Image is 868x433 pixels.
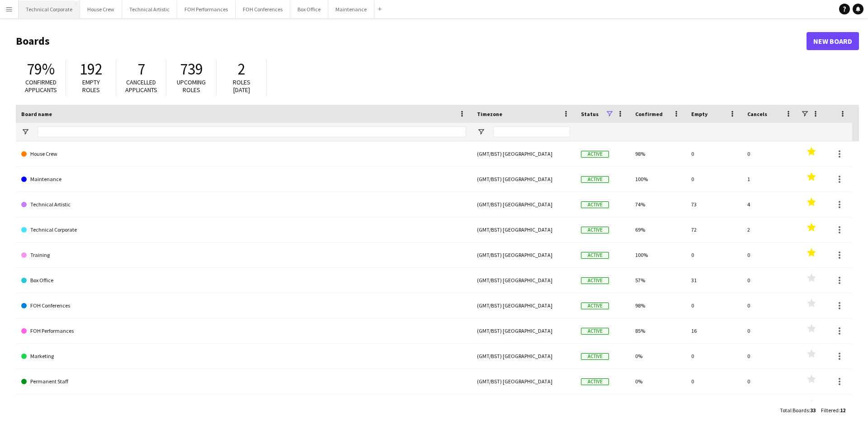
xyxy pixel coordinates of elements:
span: Board name [21,111,52,117]
span: 33 [810,407,816,414]
div: (GMT/BST) [GEOGRAPHIC_DATA] [472,242,576,267]
span: Filtered [821,407,839,414]
h1: Boards [16,34,807,48]
div: 57% [630,268,686,293]
button: Technical Artistic [122,0,177,18]
span: Empty [691,111,708,117]
div: 74% [630,192,686,217]
div: (GMT/BST) [GEOGRAPHIC_DATA] [472,192,576,217]
button: Technical Corporate [19,0,80,18]
a: Maintenance [21,167,466,192]
div: 0 [742,268,798,293]
span: Status [581,111,599,117]
span: Cancelled applicants [125,78,157,94]
span: 192 [80,59,103,79]
span: Active [581,303,609,309]
div: 0 [742,318,798,343]
div: (GMT/BST) [GEOGRAPHIC_DATA] [472,394,576,419]
div: 100% [630,167,686,191]
div: 0 [686,369,742,394]
span: Timezone [477,111,502,117]
div: 0 [686,394,742,419]
div: 4 [742,192,798,217]
div: : [780,401,816,419]
a: House Crew [21,141,466,167]
span: Roles [DATE] [233,78,250,94]
div: 0 [742,242,798,267]
div: 0% [630,369,686,394]
div: (GMT/BST) [GEOGRAPHIC_DATA] [472,167,576,191]
div: 0 [686,344,742,368]
span: Active [581,378,609,385]
div: 73 [686,192,742,217]
div: (GMT/BST) [GEOGRAPHIC_DATA] [472,217,576,242]
span: Active [581,353,609,360]
div: 100% [630,242,686,267]
div: 100% [630,394,686,419]
span: Active [581,201,609,208]
div: 85% [630,318,686,343]
a: Marketing [21,344,466,369]
button: House Crew [80,0,122,18]
input: Timezone Filter Input [493,126,570,137]
div: 31 [686,268,742,293]
span: 7 [137,59,145,79]
span: 12 [840,407,845,414]
a: Technical Artistic [21,192,466,217]
span: Active [581,151,609,158]
div: : [821,401,845,419]
span: Cancels [747,111,767,117]
button: Open Filter Menu [477,128,485,136]
span: 2 [238,59,245,79]
button: Open Filter Menu [21,128,29,136]
div: 0% [630,344,686,368]
span: Active [581,176,609,183]
div: 0 [686,141,742,166]
button: Maintenance [328,0,374,18]
div: 2 [742,217,798,242]
button: FOH Performances [177,0,236,18]
div: (GMT/BST) [GEOGRAPHIC_DATA] [472,318,576,343]
span: Active [581,277,609,284]
a: Training [21,242,466,268]
a: Permanent Staff [21,369,466,394]
a: Programming [21,394,466,419]
span: Active [581,328,609,335]
span: Active [581,227,609,233]
div: (GMT/BST) [GEOGRAPHIC_DATA] [472,344,576,368]
a: New Board [807,32,859,50]
div: 0 [686,167,742,191]
div: (GMT/BST) [GEOGRAPHIC_DATA] [472,268,576,293]
div: 69% [630,217,686,242]
span: 79% [27,59,55,79]
span: Confirmed [635,111,663,117]
div: 0 [686,293,742,318]
a: Box Office [21,268,466,293]
div: 16 [686,318,742,343]
div: 0 [742,344,798,368]
div: 0 [742,394,798,419]
a: Technical Corporate [21,217,466,242]
div: 0 [742,141,798,166]
div: 98% [630,141,686,166]
div: (GMT/BST) [GEOGRAPHIC_DATA] [472,141,576,166]
button: FOH Conferences [236,0,290,18]
div: (GMT/BST) [GEOGRAPHIC_DATA] [472,369,576,394]
span: Upcoming roles [177,78,206,94]
div: 98% [630,293,686,318]
div: 0 [686,242,742,267]
a: FOH Conferences [21,293,466,318]
span: Empty roles [82,78,100,94]
div: 1 [742,167,798,191]
div: 0 [742,369,798,394]
button: Box Office [290,0,328,18]
span: Total Boards [780,407,809,414]
div: 72 [686,217,742,242]
div: 0 [742,293,798,318]
input: Board name Filter Input [38,126,466,137]
span: Active [581,252,609,259]
div: (GMT/BST) [GEOGRAPHIC_DATA] [472,293,576,318]
a: FOH Performances [21,318,466,344]
span: Confirmed applicants [25,78,57,94]
span: 739 [180,59,203,79]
